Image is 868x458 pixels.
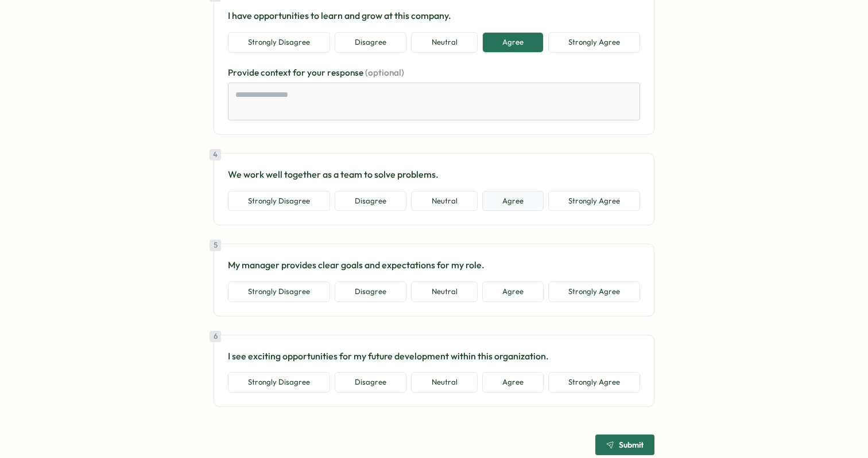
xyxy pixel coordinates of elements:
p: I have opportunities to learn and grow at this company. [228,9,640,23]
button: Strongly Disagree [228,372,330,393]
span: Submit [619,441,644,449]
button: Strongly Agree [548,191,640,212]
div: 4 [210,149,221,161]
span: your [307,67,327,78]
button: Strongly Agree [548,372,640,393]
p: My manager provides clear goals and expectations for my role. [228,258,640,272]
button: Strongly Agree [548,281,640,302]
button: Strongly Disagree [228,32,330,53]
span: (optional) [365,67,404,78]
button: Neutral [411,281,477,302]
button: Neutral [411,32,477,53]
button: Disagree [335,191,406,212]
button: Disagree [335,372,406,393]
button: Neutral [411,372,477,393]
button: Agree [482,281,544,302]
span: context [261,67,293,78]
div: 5 [210,240,221,251]
button: Agree [482,191,544,212]
button: Agree [482,372,544,393]
button: Strongly Disagree [228,191,330,212]
button: Agree [482,32,544,53]
span: for [293,67,307,78]
p: We work well together as a team to solve problems. [228,167,640,182]
p: I see exciting opportunities for my future development within this organization. [228,349,640,363]
button: Disagree [335,281,406,302]
button: Submit [595,434,654,455]
button: Neutral [411,191,477,212]
span: Provide [228,67,261,78]
span: response [327,67,365,78]
button: Disagree [335,32,406,53]
button: Strongly Disagree [228,281,330,302]
button: Strongly Agree [548,32,640,53]
div: 6 [210,331,221,342]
